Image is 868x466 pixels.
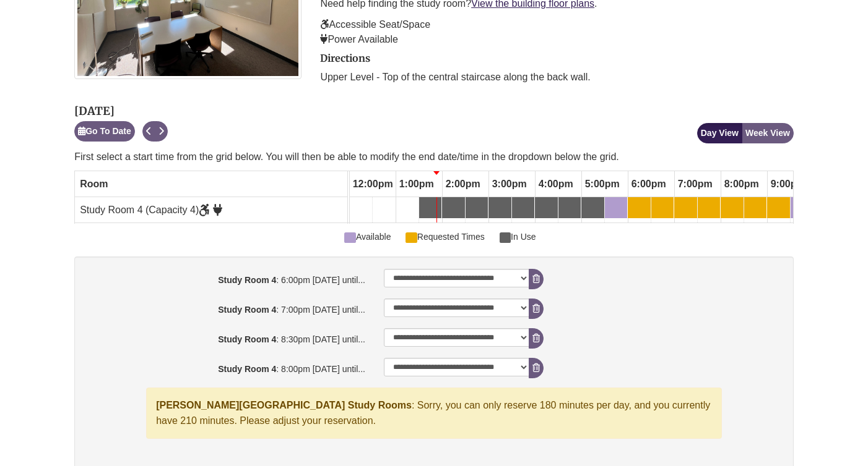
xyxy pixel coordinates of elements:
[74,121,135,142] button: Go To Date
[320,53,793,85] div: directions
[512,197,534,218] a: 3:30pm Wednesday, October 8, 2025 - Study Room 4 - In Use
[742,123,794,143] button: Week View
[605,197,627,218] a: 5:30pm Wednesday, October 8, 2025 - Study Room 4 - Available
[558,197,581,218] a: 4:30pm Wednesday, October 8, 2025 - Study Room 4 - In Use
[320,53,793,64] h2: Directions
[581,197,604,218] a: 5:00pm Wednesday, October 8, 2025 - Study Room 4 - In Use
[500,230,536,244] span: In Use
[698,197,720,218] a: 7:30pm Wednesday, October 8, 2025 - Study Room 4 - Available
[442,197,465,218] a: 2:00pm Wednesday, October 8, 2025 - Study Room 4 - In Use
[396,174,437,195] span: 1:00pm
[767,197,790,218] a: 9:00pm Wednesday, October 8, 2025 - Study Room 4 - Requested Times
[443,174,484,195] span: 2:00pm
[80,205,222,215] span: Study Room 4 (Capacity 4)
[744,197,766,218] a: 8:30pm Wednesday, October 8, 2025 - Study Room 4 - Requested Times
[142,121,155,142] button: Previous
[768,174,809,195] span: 9:00pm
[535,197,558,218] a: 4:00pm Wednesday, October 8, 2025 - Study Room 4 - In Use
[218,334,276,344] strong: Study Room 4
[791,197,813,218] a: 9:30pm Wednesday, October 8, 2025 - Study Room 4 - Available
[146,388,722,439] div: : Sorry, you can only reserve 180 minutes per day, and you currently have 210 minutes. Please adj...
[320,70,793,85] p: Upper Level - Top of the central staircase along the back wall.
[77,299,375,316] label: : 7:00pm [DATE] until...
[674,197,697,218] a: 7:00pm Wednesday, October 8, 2025 - Study Room 4 - Available
[651,197,674,218] a: 6:30pm Wednesday, October 8, 2025 - Study Room 4 - Available
[466,197,488,218] a: 2:30pm Wednesday, October 8, 2025 - Study Room 4 - In Use
[77,269,375,287] label: : 6:00pm [DATE] until...
[350,174,396,195] span: 12:00pm
[80,179,108,189] span: Room
[628,174,669,195] span: 6:00pm
[536,174,576,195] span: 4:00pm
[721,197,744,218] a: 8:00pm Wednesday, October 8, 2025 - Study Room 4 - Available
[77,328,375,346] label: : 8:30pm [DATE] until...
[77,358,375,376] label: : 8:00pm [DATE] until...
[156,400,412,410] strong: [PERSON_NAME][GEOGRAPHIC_DATA] Study Rooms
[697,123,742,143] button: Day View
[721,174,762,195] span: 8:00pm
[628,197,651,218] a: 6:00pm Wednesday, October 8, 2025 - Study Room 4 - Available
[320,17,793,47] p: Accessible Seat/Space Power Available
[406,230,484,244] span: Requested Times
[582,174,623,195] span: 5:00pm
[218,364,276,374] strong: Study Room 4
[675,174,716,195] span: 7:00pm
[419,197,441,218] a: 1:30pm Wednesday, October 8, 2025 - Study Room 4 - In Use
[218,275,276,285] strong: Study Room 4
[488,197,511,218] a: 3:00pm Wednesday, October 8, 2025 - Study Room 4 - In Use
[218,305,276,315] strong: Study Room 4
[155,121,168,142] button: Next
[489,174,530,195] span: 3:00pm
[74,105,168,117] h2: [DATE]
[74,150,794,164] p: First select a start time from the grid below. You will then be able to modify the end date/time ...
[344,230,391,244] span: Available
